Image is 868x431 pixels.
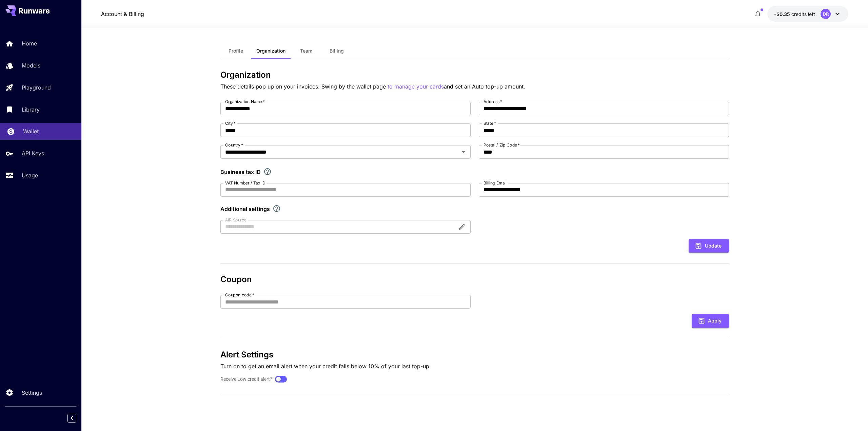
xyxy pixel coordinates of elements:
[67,414,76,423] button: Collapse sidebar
[22,105,40,114] p: Library
[484,99,502,104] label: Address
[220,362,729,370] p: Turn on to get an email alert when your credit falls below 10% of your last top-up.
[791,11,815,17] span: credits left
[444,83,525,90] span: and set an Auto top-up amount.
[22,61,40,70] p: Models
[73,412,81,424] div: Collapse sidebar
[263,168,272,176] svg: If you are a business tax registrant, please enter your business tax ID here.
[220,350,729,359] h3: Alert Settings
[22,389,42,397] p: Settings
[256,48,285,54] span: Organization
[22,39,37,47] p: Home
[225,292,254,298] label: Coupon code
[774,11,815,18] div: -$0.34676
[484,142,520,148] label: Postal / Zip Code
[273,204,281,213] svg: Explore additional customization settings
[225,142,243,148] label: Country
[23,127,39,135] p: Wallet
[220,205,270,213] p: Additional settings
[101,10,144,18] nav: breadcrumb
[22,83,51,92] p: Playground
[459,147,468,157] button: Open
[484,180,507,186] label: Billing Email
[225,120,236,126] label: City
[220,275,729,284] h3: Coupon
[767,6,848,22] button: -$0.34676DR
[388,82,444,91] button: to manage your cards
[220,376,272,383] label: Receive Low credit alert?
[692,314,729,328] button: Apply
[220,168,261,176] p: Business tax ID
[220,70,729,80] h3: Organization
[225,99,265,104] label: Organization Name
[330,48,344,54] span: Billing
[774,11,791,17] span: -$0.35
[22,149,44,157] p: API Keys
[225,180,265,186] label: VAT Number / Tax ID
[101,10,144,18] a: Account & Billing
[300,48,312,54] span: Team
[225,217,246,223] label: AIR Source
[821,9,831,19] div: DR
[689,239,729,253] button: Update
[22,171,38,179] p: Usage
[484,120,496,126] label: State
[229,48,243,54] span: Profile
[220,83,388,90] span: These details pop up on your invoices. Swing by the wallet page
